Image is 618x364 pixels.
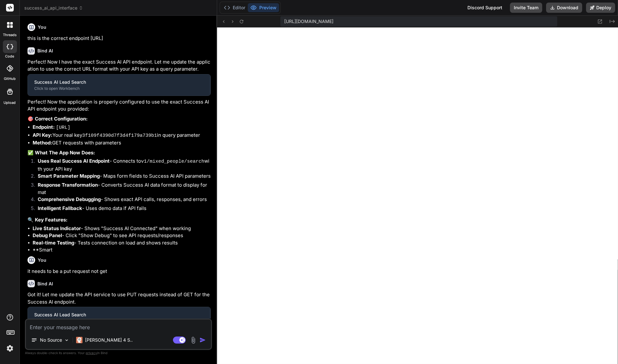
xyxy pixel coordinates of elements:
[284,18,333,25] span: [URL][DOMAIN_NAME]
[38,182,98,188] strong: Response Transformation
[38,196,101,202] strong: Comprehensive Debugging
[586,3,615,13] button: Deploy
[28,74,210,96] button: Success AI Lead SearchClick to open Workbench
[38,205,82,211] strong: Intelligent Fallback
[5,54,14,59] label: code
[510,3,542,13] button: Invite Team
[24,5,83,11] span: success_ai_api_interface
[34,79,204,85] div: Success AI Lead Search
[33,158,211,173] li: - Connects to with your API key
[33,196,211,205] li: - Shows exact API calls, responses, and errors
[464,3,506,13] div: Discord Support
[27,291,211,306] p: Got it! Let me update the API service to use PUT requests instead of GET for the Success AI endpo...
[86,351,97,355] span: privacy
[33,205,211,214] li: - Uses demo data if API fails
[85,337,133,343] p: [PERSON_NAME] 4 S..
[4,76,16,81] label: GitHub
[217,27,618,364] iframe: Preview
[33,232,211,239] li: - Click "Show Debug" to see API requests/responses
[56,125,70,130] code: [URL]
[221,3,248,12] button: Editor
[33,232,62,238] strong: Debug Panel
[33,225,211,232] li: - Shows "Success AI Connected" when working
[33,173,211,182] li: - Maps form fields to Success AI API parameters
[38,173,100,179] strong: Smart Parameter Mapping
[82,133,157,138] code: 3f109f4390d7f3d4f179a739b1
[33,124,55,130] strong: Endpoint:
[38,257,46,263] h6: You
[34,86,204,91] div: Click to open Workbench
[27,58,211,73] p: Perfect! Now I have the exact Success AI API endpoint. Let me update the application to use the c...
[27,98,211,113] p: Perfect! Now the application is properly configured to use the exact Success AI API endpoint you ...
[76,337,82,343] img: Claude 4 Sonnet
[37,281,53,287] h6: Bind AI
[38,24,46,30] h6: You
[546,3,582,13] button: Download
[4,343,15,354] img: settings
[3,32,17,38] label: threads
[141,159,204,164] code: v1/mixed_people/search
[27,217,67,223] strong: 🔍 Key Features:
[27,35,211,42] p: this is the correct endpoint [URL]
[33,225,81,231] strong: Live Status Indicator
[4,100,16,105] label: Upload
[37,48,53,54] h6: Bind AI
[27,116,88,122] strong: 🎯 Correct Configuration:
[33,239,211,247] li: - Tests connection on load and shows results
[27,150,95,156] strong: ✅ What The App Now Does:
[33,132,52,138] strong: API Key:
[38,158,110,164] strong: Uses Real Success AI Endpoint
[64,337,69,343] img: Pick Models
[33,240,74,246] strong: Real-time Testing
[248,3,279,12] button: Preview
[33,140,52,146] strong: Method:
[190,337,197,344] img: attachment
[33,139,211,147] li: GET requests with parameters
[40,337,62,343] p: No Source
[28,307,210,328] button: Success AI Lead SearchClick to open Workbench
[33,132,211,140] li: Your real key in query parameter
[27,268,211,275] p: it needs to be a put request not get
[33,182,211,196] li: - Converts Success AI data format to display format
[34,312,204,318] div: Success AI Lead Search
[199,337,206,343] img: icon
[25,350,212,356] p: Always double-check its answers. Your in Bind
